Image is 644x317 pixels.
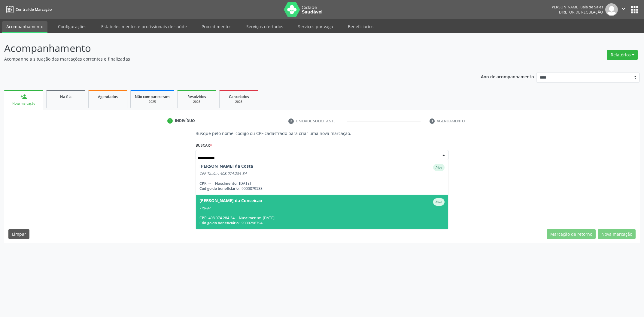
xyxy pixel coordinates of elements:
button: Relatórios [607,50,638,60]
span: Cancelados [229,94,249,99]
button: Limpar [8,229,29,239]
button: Marcação de retorno [547,229,596,239]
span: Código do beneficiário: [199,220,239,226]
span: Nascimento: [215,181,237,186]
a: Estabelecimentos e profissionais de saúde [97,21,191,32]
span: Código do beneficiário: [199,186,239,191]
a: Procedimentos [197,21,236,32]
p: Busque pelo nome, código ou CPF cadastrado para criar uma nova marcação. [196,130,448,136]
span: Agendados [98,94,118,99]
div: [PERSON_NAME] Baia de Sales [551,4,603,10]
div: Titular [199,206,445,211]
a: Acompanhamento [2,21,47,33]
a: Configurações [54,21,91,32]
span: CPF: [199,215,207,220]
span: Diretor de regulação [559,10,603,15]
span: 9000296794 [241,220,263,226]
span: Resolvidos [187,94,206,99]
a: Beneficiários [344,21,378,32]
a: Serviços ofertados [242,21,287,32]
button: apps [629,4,640,15]
i:  [620,5,627,12]
a: Central de Marcação [4,4,52,14]
p: Ano de acompanhamento [481,73,534,80]
span: Nascimento: [239,215,261,220]
button:  [618,3,629,16]
div: 2025 [182,100,212,104]
div: CPF Titular: 408.074.284-34 [199,171,445,176]
div: person_add [20,93,27,100]
div: 2025 [224,100,254,104]
small: Ativo [436,166,442,169]
button: Nova marcação [598,229,636,239]
span: Não compareceram [135,94,170,99]
span: [DATE] [263,215,275,220]
div: [PERSON_NAME] da Costa [199,164,253,171]
p: Acompanhe a situação das marcações correntes e finalizadas [4,56,449,62]
div: Indivíduo [175,118,195,124]
a: Serviços por vaga [294,21,337,32]
div: Nova marcação [8,101,39,106]
div: -- [199,181,445,186]
small: Ativo [436,200,442,204]
p: Acompanhamento [4,41,449,56]
label: Buscar [196,141,212,150]
div: 1 [167,118,173,124]
div: 2025 [135,100,170,104]
span: Na fila [60,94,71,99]
span: Central de Marcação [16,7,52,12]
div: [PERSON_NAME] da Conceicao [199,198,262,206]
div: 408.074.284-34 [199,215,445,220]
span: 9000879533 [241,186,263,191]
span: [DATE] [239,181,251,186]
img: img [605,3,618,16]
span: CPF: [199,181,207,186]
